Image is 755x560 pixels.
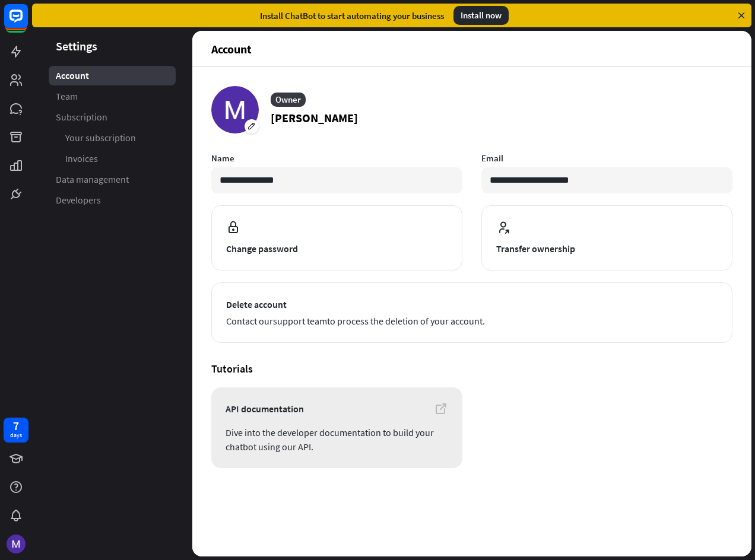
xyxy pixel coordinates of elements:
[32,38,192,54] header: Settings
[56,173,129,186] span: Data management
[481,205,732,271] button: Transfer ownership
[226,425,448,454] span: Dive into the developer documentation to build your chatbot using our API.
[9,5,45,40] button: Open LiveChat chat widget
[271,93,306,107] div: Owner
[10,431,22,440] div: days
[211,282,732,343] button: Delete account Contact oursupport teamto process the deletion of your account.
[226,297,718,311] span: Delete account
[49,170,176,189] a: Data management
[56,69,89,82] span: Account
[481,152,732,164] label: Email
[65,152,98,165] span: Invoices
[211,362,732,376] h4: Tutorials
[273,315,327,327] a: support team
[56,90,78,103] span: Team
[49,149,176,168] a: Invoices
[453,6,509,25] div: Install now
[211,205,462,271] button: Change password
[56,194,101,206] span: Developers
[56,111,107,123] span: Subscription
[65,132,136,144] span: Your subscription
[211,387,462,468] a: API documentation Dive into the developer documentation to build your chatbot using our API.
[496,241,718,256] span: Transfer ownership
[49,87,176,106] a: Team
[260,10,444,21] div: Install ChatBot to start automating your business
[49,190,176,210] a: Developers
[49,107,176,127] a: Subscription
[271,109,358,127] p: [PERSON_NAME]
[211,152,462,164] label: Name
[226,241,448,256] span: Change password
[13,421,19,431] div: 7
[49,128,176,148] a: Your subscription
[226,402,448,416] span: API documentation
[226,314,718,328] span: Contact our to process the deletion of your account.
[4,418,28,443] a: 7 days
[192,31,751,66] header: Account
